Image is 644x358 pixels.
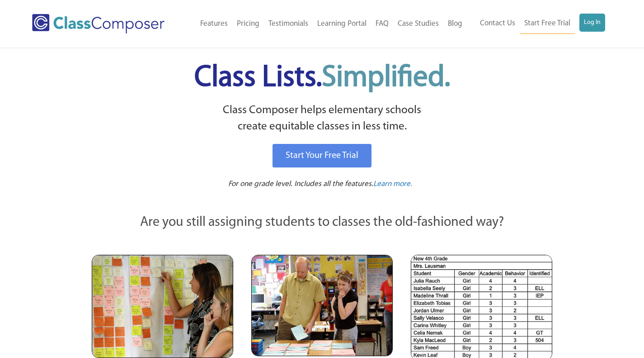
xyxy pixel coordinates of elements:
[184,14,467,34] nav: Header Menu
[520,14,575,34] a: Start Free Trial
[196,14,232,34] a: Features
[273,144,371,167] a: Start Your Free Trial
[467,14,605,34] nav: Header Menu
[264,14,313,34] a: Testimonials
[322,63,450,93] span: Simplified.
[90,102,554,135] p: Class Composer helps elementary schools create equitable classes in less time.
[373,180,412,188] span: Learn more.
[232,14,264,34] a: Pricing
[194,63,450,93] span: Class Lists.
[475,14,520,33] a: Contact Us
[373,179,412,190] a: Learn more.
[228,180,373,188] span: For one grade level. Includes all the features.
[32,14,165,33] img: Class Composer
[371,14,393,34] a: FAQ
[251,255,393,356] img: Blue and Pink Paper Cards
[579,14,605,32] a: Log In
[286,151,358,160] span: Start Your Free Trial
[92,213,553,233] p: Are you still assigning students to classes the old-fashioned way?
[393,14,443,34] a: Case Studies
[92,255,233,358] img: Teachers Looking at Sticky Notes
[313,14,371,34] a: Learning Portal
[443,14,467,34] a: Blog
